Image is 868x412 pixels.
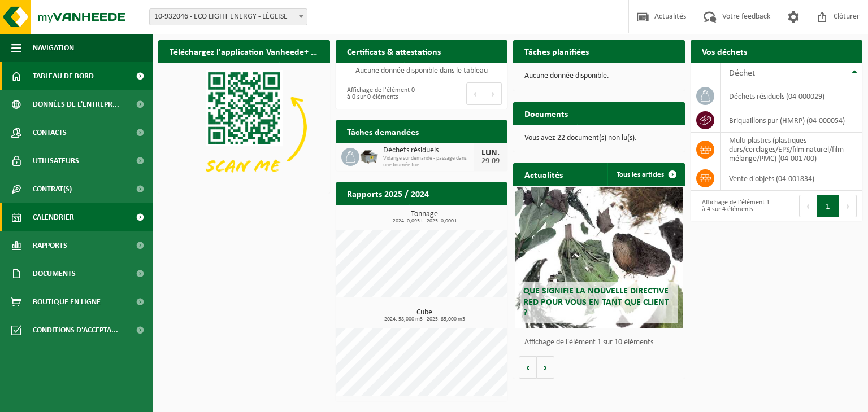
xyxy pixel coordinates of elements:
span: Déchet [729,69,755,78]
span: Rapports [33,231,67,260]
td: vente d'objets (04-001834) [721,166,862,191]
td: Aucune donnée disponible dans le tableau [336,63,507,78]
span: Vidange sur demande - passage dans une tournée fixe [383,155,474,169]
span: Utilisateurs [33,147,79,175]
span: Que signifie la nouvelle directive RED pour vous en tant que client ? [523,287,669,317]
td: briquaillons pur (HMRP) (04-000054) [721,108,862,133]
div: 29-09 [479,157,502,165]
td: déchets résiduels (04-000029) [721,84,862,108]
span: Contrat(s) [33,175,72,203]
span: Données de l'entrepr... [33,90,119,119]
span: 10-932046 - ECO LIGHT ENERGY - LÉGLISE [150,9,307,25]
img: WB-5000-GAL-GY-01 [359,146,379,165]
span: Contacts [33,119,67,147]
span: Boutique en ligne [33,288,101,316]
h2: Tâches demandées [336,120,430,142]
span: Documents [33,260,76,288]
button: Previous [466,82,484,105]
img: Download de VHEPlus App [158,63,330,191]
button: 1 [817,195,839,217]
h2: Rapports 2025 / 2024 [336,182,440,204]
td: multi plastics (plastiques durs/cerclages/EPS/film naturel/film mélange/PMC) (04-001700) [721,133,862,166]
button: Next [484,82,502,105]
span: Calendrier [33,203,74,231]
button: Previous [799,195,817,217]
h2: Certificats & attestations [336,40,452,62]
span: Tableau de bord [33,62,94,90]
div: Affichage de l'élément 1 à 4 sur 4 éléments [696,194,771,218]
div: LUN. [479,148,502,157]
p: Affichage de l'élément 1 sur 10 éléments [524,339,679,347]
h2: Vos déchets [691,40,758,62]
span: 2024: 58,000 m3 - 2025: 85,000 m3 [341,317,507,322]
div: Affichage de l'élément 0 à 0 sur 0 éléments [341,81,416,106]
h2: Téléchargez l'application Vanheede+ maintenant! [158,40,330,62]
p: Vous avez 22 document(s) non lu(s). [524,134,674,142]
button: Next [839,195,857,217]
span: 2024: 0,095 t - 2025: 0,000 t [341,218,507,224]
span: Déchets résiduels [383,146,474,155]
span: Conditions d'accepta... [33,316,118,344]
a: Tous les articles [607,163,684,186]
h2: Documents [513,102,579,124]
span: 10-932046 - ECO LIGHT ENERGY - LÉGLISE [149,8,307,25]
p: Aucune donnée disponible. [524,72,674,80]
h3: Cube [341,309,507,322]
button: Volgende [537,356,554,379]
span: Navigation [33,34,74,62]
a: Que signifie la nouvelle directive RED pour vous en tant que client ? [515,187,683,328]
h2: Tâches planifiées [513,40,600,62]
h2: Actualités [513,163,574,185]
a: Consulter les rapports [409,204,506,227]
h3: Tonnage [341,211,507,224]
button: Vorige [519,356,537,379]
